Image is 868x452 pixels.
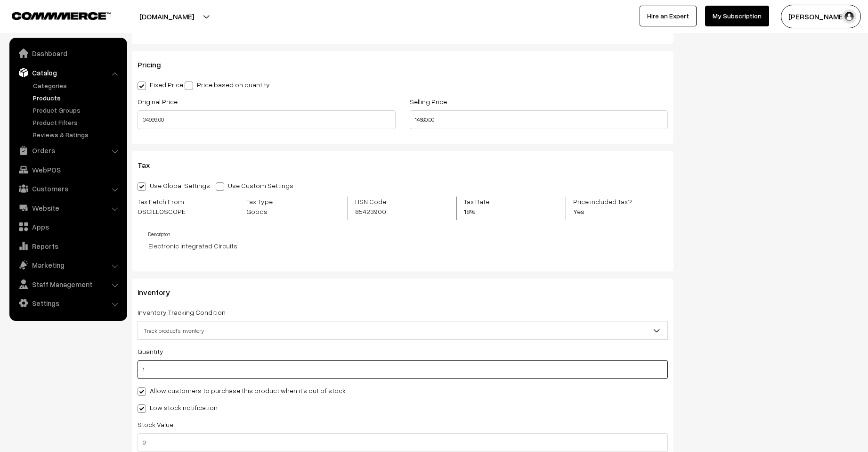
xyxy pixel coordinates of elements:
[138,197,232,216] label: Tax Fetch From
[31,105,124,115] a: Product Groups
[12,142,124,159] a: Orders
[12,12,111,19] img: COMMMERCE
[138,60,172,69] span: Pricing
[12,276,124,293] a: Staff Management
[12,199,124,216] a: Website
[573,197,643,216] label: Price included Tax?
[216,181,298,190] label: Use Custom Settings
[138,288,181,297] span: Inventory
[185,80,270,90] label: Price based on quantity
[464,206,501,216] span: 18%
[12,161,124,178] a: WebPOS
[138,360,668,379] input: Quantity
[31,117,124,127] a: Product Filters
[12,256,124,273] a: Marketing
[138,346,163,356] label: Quantity
[138,419,173,429] label: Stock Value
[640,6,697,26] a: Hire an Expert
[246,206,294,216] span: Goods
[138,80,183,90] label: Fixed Price
[148,241,668,251] p: Electronic Integrated Circuits
[138,97,178,107] label: Original Price
[410,110,668,129] input: Selling Price
[138,322,667,339] span: Track product's inventory
[138,160,161,170] span: Tax
[138,386,346,395] label: Allow customers to purchase this product when it's out of stock
[138,206,232,216] span: OSCILLOSCOPE
[12,180,124,197] a: Customers
[355,206,417,216] span: 85423900
[12,9,94,21] a: COMMMERCE
[12,64,124,81] a: Catalog
[31,81,124,90] a: Categories
[12,45,124,62] a: Dashboard
[464,197,501,216] label: Tax Rate
[705,6,769,26] a: My Subscription
[106,5,227,28] button: [DOMAIN_NAME]
[138,321,668,340] span: Track product's inventory
[138,110,396,129] input: Original Price
[573,206,643,216] span: Yes
[246,197,294,216] label: Tax Type
[12,238,124,255] a: Reports
[138,181,210,190] label: Use Global Settings
[138,403,218,412] label: Low stock notification
[31,93,124,103] a: Products
[410,97,447,107] label: Selling Price
[842,9,856,24] img: user
[12,295,124,312] a: Settings
[138,433,668,452] input: Stock Value
[138,307,226,317] label: Inventory Tracking Condition
[31,130,124,140] a: Reviews & Ratings
[12,218,124,235] a: Apps
[148,231,668,237] h4: Description
[355,197,417,216] label: HSN Code
[781,5,861,28] button: [PERSON_NAME]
